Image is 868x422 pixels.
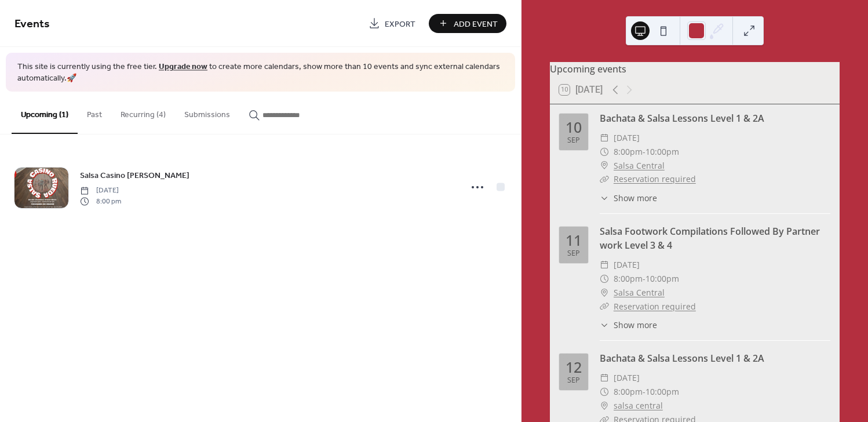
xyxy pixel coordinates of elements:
div: ​ [600,300,609,314]
div: ​ [600,258,609,272]
div: ​ [600,192,609,204]
button: ​Show more [600,319,657,331]
a: Salsa Central [614,286,665,300]
button: Recurring (4) [111,92,175,133]
span: 8:00pm [614,385,643,399]
span: [DATE] [614,131,640,145]
button: Add Event [429,14,506,33]
div: Upcoming events [550,62,840,76]
a: Salsa Central [614,159,665,173]
span: Events [14,13,50,35]
span: 10:00pm [645,272,679,286]
span: Export [385,18,415,30]
button: ​Show more [600,192,657,204]
div: Sep [567,250,580,257]
span: 8:00pm [614,272,643,286]
span: Salsa Casino [PERSON_NAME] [80,170,189,182]
div: ​ [600,131,609,145]
span: Show more [614,319,657,331]
div: 12 [566,360,582,374]
span: - [643,385,645,399]
a: Bachata & Salsa Lessons Level 1 & 2A [600,352,764,365]
div: 10 [566,120,582,134]
a: Bachata & Salsa Lessons Level 1 & 2A [600,112,764,125]
a: Salsa Footwork Compilations Followed By Partner work Level 3 & 4 [600,225,820,252]
div: ​ [600,319,609,331]
a: Export [360,14,424,33]
a: Reservation required [614,173,696,184]
div: ​ [600,159,609,173]
div: ​ [600,385,609,399]
span: This site is currently using the free tier. to create more calendars, show more than 10 events an... [17,61,504,84]
button: Past [78,92,111,133]
div: ​ [600,172,609,186]
span: - [643,272,645,286]
a: Reservation required [614,301,696,312]
div: 11 [566,233,582,248]
a: Salsa Casino [PERSON_NAME] [80,169,189,182]
span: Add Event [454,18,498,30]
span: [DATE] [614,371,640,385]
div: ​ [600,145,609,159]
div: Sep [567,137,580,144]
div: Sep [567,377,580,384]
span: [DATE] [80,185,121,196]
span: - [643,145,645,159]
button: Upcoming (1) [12,92,78,134]
div: ​ [600,272,609,286]
div: ​ [600,399,609,413]
a: Upgrade now [159,59,207,75]
div: ​ [600,371,609,385]
div: ​ [600,286,609,300]
span: 10:00pm [645,385,679,399]
a: salsa central [614,399,663,413]
span: [DATE] [614,258,640,272]
span: Show more [614,192,657,204]
span: 10:00pm [645,145,679,159]
span: 8:00 pm [80,196,121,206]
button: Submissions [175,92,239,133]
span: 8:00pm [614,145,643,159]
